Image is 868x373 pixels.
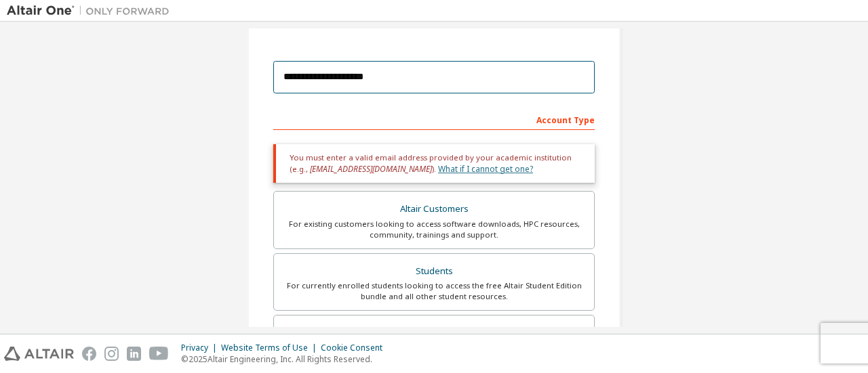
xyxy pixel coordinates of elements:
[149,347,169,361] img: youtube.svg
[7,4,176,18] img: Altair One
[282,280,586,302] div: For currently enrolled students looking to access the free Altair Student Edition bundle and all ...
[221,343,321,353] div: Website Terms of Use
[127,347,141,361] img: linkedin.svg
[273,144,595,183] div: You must enter a valid email address provided by your academic institution (e.g., ).
[310,163,432,175] span: [EMAIL_ADDRESS][DOMAIN_NAME]
[321,343,391,353] div: Cookie Consent
[181,343,221,353] div: Privacy
[282,324,586,343] div: Faculty
[282,200,586,219] div: Altair Customers
[82,347,96,361] img: facebook.svg
[282,262,586,281] div: Students
[438,163,533,175] a: What if I cannot get one?
[282,219,586,240] div: For existing customers looking to access software downloads, HPC resources, community, trainings ...
[4,347,74,361] img: altair_logo.svg
[181,353,391,365] p: © 2025 Altair Engineering, Inc. All Rights Reserved.
[104,347,119,361] img: instagram.svg
[273,108,595,130] div: Account Type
